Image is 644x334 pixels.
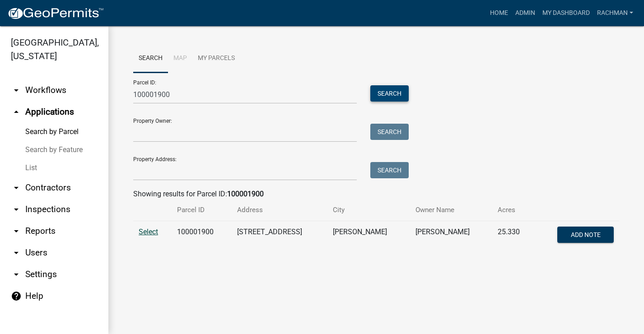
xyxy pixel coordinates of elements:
[492,221,534,251] td: 25.330
[133,44,168,73] a: Search
[512,5,539,22] a: Admin
[570,231,600,238] span: Add Note
[172,221,232,251] td: 100001900
[11,204,22,215] i: arrow_drop_down
[232,221,328,251] td: [STREET_ADDRESS]
[370,85,409,102] button: Search
[539,5,593,22] a: My Dashboard
[492,199,534,221] th: Acres
[410,199,492,221] th: Owner Name
[133,189,619,199] div: Showing results for Parcel ID:
[410,221,492,251] td: [PERSON_NAME]
[172,199,232,221] th: Parcel ID
[192,44,240,73] a: My Parcels
[11,182,22,193] i: arrow_drop_down
[486,5,512,22] a: Home
[327,221,410,251] td: [PERSON_NAME]
[370,124,409,140] button: Search
[370,162,409,178] button: Search
[11,226,22,237] i: arrow_drop_down
[327,199,410,221] th: City
[11,85,22,96] i: arrow_drop_down
[11,269,22,280] i: arrow_drop_down
[11,247,22,258] i: arrow_drop_down
[139,227,158,236] a: Select
[557,227,614,243] button: Add Note
[232,199,328,221] th: Address
[227,190,264,198] strong: 100001900
[593,5,637,22] a: rachman
[11,107,22,117] i: arrow_drop_up
[11,291,22,302] i: help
